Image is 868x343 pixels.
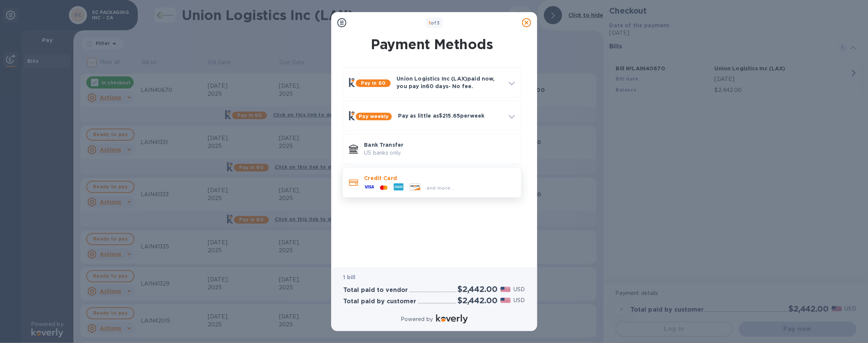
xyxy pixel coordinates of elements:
p: USD [513,296,525,304]
p: Union Logistics Inc (LAX) paid now, you pay in 60 days - No fee. [397,75,502,90]
p: US banks only. [364,149,515,157]
p: Pay as little as $215.65 per week [398,112,502,120]
h2: $2,442.00 [457,284,497,294]
b: 1 bill [343,274,355,280]
b: of 3 [428,20,440,26]
p: Bank Transfer [364,141,515,149]
b: Pay weekly [359,113,389,119]
img: USD [500,298,510,303]
p: Powered by [400,315,432,323]
h3: Total paid to vendor [343,287,408,294]
img: USD [500,287,510,292]
h1: Payment Methods [341,36,523,52]
img: Logo [436,314,468,323]
b: Pay in 60 [361,80,385,86]
h2: $2,442.00 [457,296,497,305]
span: and more... [426,185,454,191]
h3: Total paid by customer [343,298,416,305]
p: Credit Card [364,174,515,182]
span: 1 [428,20,430,26]
p: USD [513,286,525,293]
